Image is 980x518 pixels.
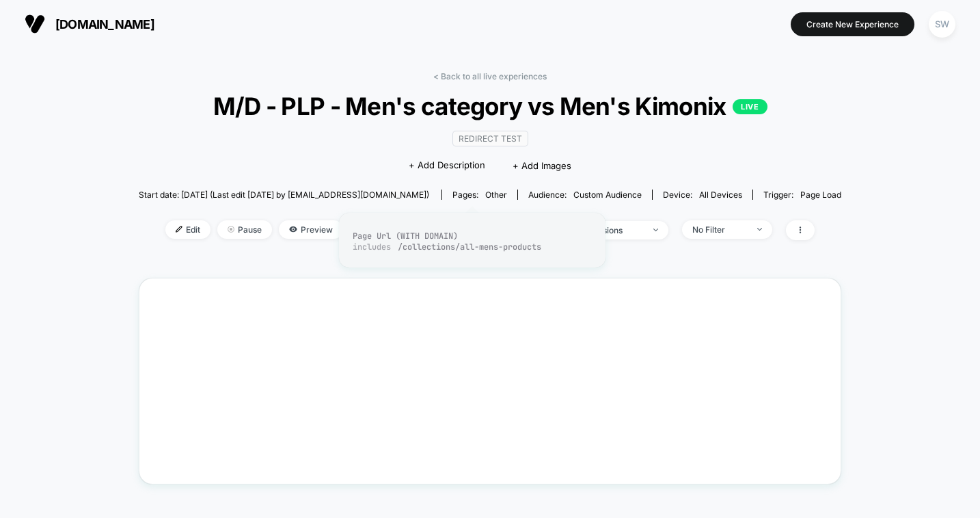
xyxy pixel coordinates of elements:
[791,12,914,36] button: Create New Experience
[800,190,841,200] span: Page Load
[452,190,507,200] div: Pages:
[55,17,154,31] span: [DOMAIN_NAME]
[139,190,429,200] span: Start date: [DATE] (Last edit [DATE] by [EMAIL_ADDRESS][DOMAIN_NAME])
[528,190,642,200] div: Audience:
[409,159,485,172] span: + Add Description
[929,11,955,38] div: SW
[653,229,658,231] img: end
[174,92,806,120] span: M/D - PLP - Men's category vs Men's Kimonix
[398,242,541,252] span: /collections/all-mens-products
[433,71,547,81] a: < Back to all live experiences
[699,190,742,200] span: all devices
[279,220,343,239] span: Preview
[485,190,507,200] span: other
[757,228,762,231] img: end
[21,13,159,35] button: [DOMAIN_NAME]
[692,224,747,235] div: No Filter
[217,220,272,239] span: Pause
[925,10,959,38] button: SW
[763,190,841,200] div: Trigger:
[165,220,210,239] span: Edit
[452,131,528,146] span: Redirect Test
[25,14,45,34] img: Visually logo
[652,190,752,200] span: Device:
[176,226,182,233] img: edit
[588,225,643,235] div: sessions
[353,231,458,242] span: Page Url (WITH DOMAIN)
[573,190,642,200] span: Custom Audience
[513,160,571,171] span: + Add Images
[228,226,234,233] img: end
[733,99,767,114] p: LIVE
[353,242,391,252] span: includes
